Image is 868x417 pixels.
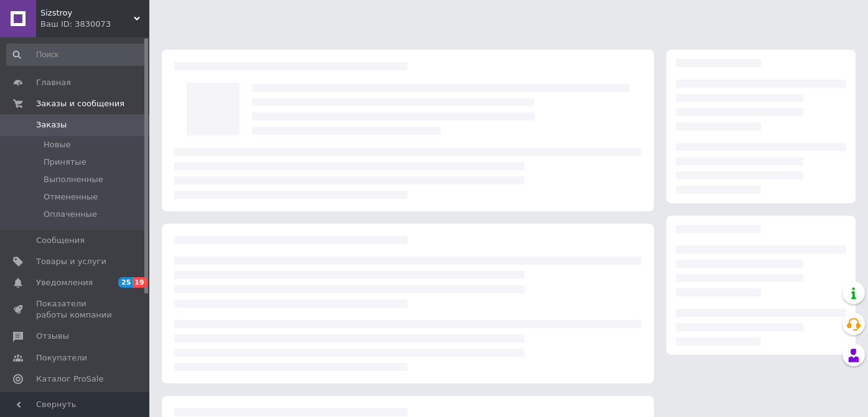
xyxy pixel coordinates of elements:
span: Товары и услуги [36,256,106,267]
span: Новые [44,139,71,150]
span: Sizstroy [40,7,134,19]
span: Выполненные [44,174,103,185]
span: Уведомления [36,277,93,288]
span: 19 [133,277,147,288]
span: Заказы и сообщения [36,98,124,109]
span: Оплаченные [44,209,97,220]
span: Отзывы [36,331,69,342]
input: Поиск [6,44,147,66]
span: 25 [118,277,133,288]
span: Сообщения [36,235,85,246]
span: Покупатели [36,352,87,364]
span: Заказы [36,119,67,131]
span: Каталог ProSale [36,373,103,385]
span: Главная [36,77,71,88]
span: Принятые [44,157,86,168]
span: Показатели работы компании [36,298,115,321]
span: Отмененные [44,191,98,203]
div: Ваш ID: 3830073 [40,19,149,30]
